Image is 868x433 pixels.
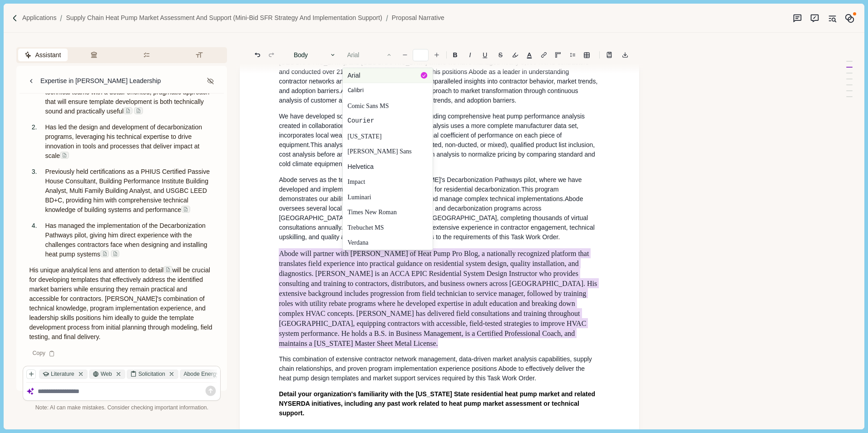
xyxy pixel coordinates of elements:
span: His unique analytical lens and attention to detail [29,266,163,274]
div: Copy [28,348,60,359]
span: Has managed the implementation of the Decarbonization Pathways pilot, giving him direct experienc... [45,222,209,258]
div: Solicitation [127,369,178,379]
div: Literature [39,369,87,379]
button: Undo [251,49,264,61]
button: Line height [580,49,593,61]
u: U [483,52,487,58]
div: Expertise in [PERSON_NAME] Leadership [40,76,161,86]
b: B [453,52,458,58]
button: Adjust margins [552,49,564,61]
span: These programs have provided extensive experience in contractor engagement, technical upskilling,... [279,224,596,241]
a: Applications [22,13,57,23]
button: Redo [265,49,278,61]
i: I [469,52,471,58]
button: U [478,49,492,61]
button: Comic Sans MS [343,98,433,113]
button: Courier [343,113,433,129]
button: Trebuchet MS [343,220,433,235]
a: Proposal Narrative [392,13,444,23]
button: [US_STATE] [343,128,433,144]
span: Abode will partner with [PERSON_NAME] of Heat Pump Pro Blog, a nationally recognized platform tha... [279,248,599,348]
img: Forward slash icon [56,14,66,22]
button: Body [289,49,341,61]
button: Arial [343,68,433,83]
span: Previously held certifications as a PHIUS Certified Passive House Consultant, Building Performanc... [45,168,211,213]
p: will be crucial for developing templates that effectively address the identified market barriers ... [29,266,214,342]
button: B [448,49,462,61]
button: Line height [603,49,616,61]
span: This analysis includes distribution type (ducted, non-ducted, or mixed), qualified product list i... [279,141,597,167]
button: Export to docx [619,49,631,61]
button: Luminari [343,189,433,205]
button: I [464,49,476,61]
span: Has led the design and development of decarbonization programs, leveraging his technical expertis... [45,123,203,159]
span: This positions Abode as a leader in understanding contractor networks and market dynamics, provid... [279,68,599,94]
span: This combination of extensive contractor network management, data-driven market analysis capabili... [279,355,593,382]
span: Detail your organization's familiarity with the [US_STATE] State residential heat pump market and... [279,390,597,417]
button: Line height [538,49,550,61]
a: Supply Chain Heat Pump Market Assessment and Support (Mini-Bid SFR Strategy and Implementation Su... [66,13,382,23]
span: We have developed sophisticated analytical tools, including comprehensive heat pump performance a... [279,113,587,129]
button: Calibri [343,83,433,98]
div: Abode Energy Ma....html [180,369,258,379]
button: Helvetica [343,159,433,174]
span: Our analysis uses a more complete manufacturer data set, incorporates local weather data, and cal... [279,122,580,148]
div: Web [89,369,125,379]
button: Increase font size [430,49,443,61]
div: Note: AI can make mistakes. Consider checking important information. [23,404,221,412]
span: Abode serves as the technical lead for [PERSON_NAME]'s Decarbonization Pathways pilot, where we h... [279,176,583,193]
button: Times New Roman [343,205,433,220]
img: Forward slash icon [11,14,19,22]
s: S [498,52,503,58]
span: Currently oversees [PERSON_NAME]'s programs and technical teams with a detail-oriented, pragmatic... [45,79,211,115]
button: Impact [343,174,433,190]
button: Line height [566,49,579,61]
button: S [493,49,507,61]
img: Forward slash icon [382,14,392,22]
button: [PERSON_NAME] Sans [343,144,433,159]
button: Verdana [343,235,433,250]
span: Assistant [35,50,61,60]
